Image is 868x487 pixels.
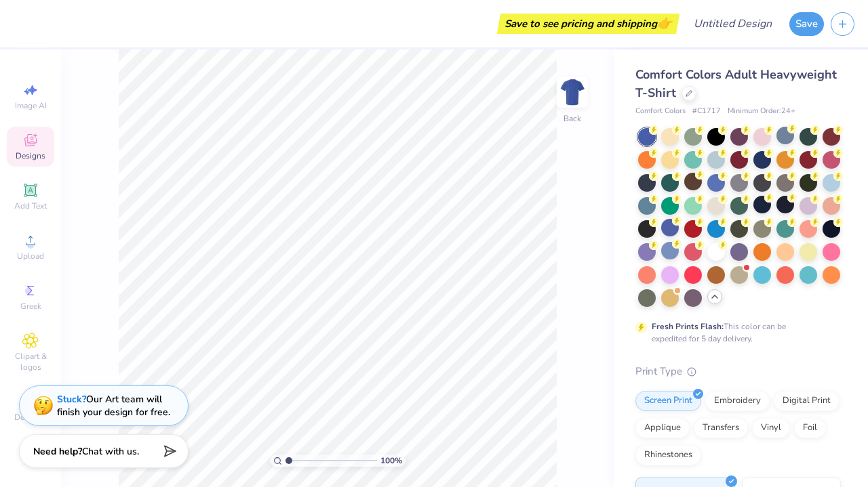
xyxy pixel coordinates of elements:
div: Vinyl [752,418,790,438]
span: Greek [20,301,41,312]
span: Decorate [14,412,47,423]
img: Back [559,79,586,106]
span: Chat with us. [82,445,139,458]
button: Save [789,12,824,36]
input: Untitled Design [683,10,783,37]
div: Back [564,112,581,125]
div: Applique [635,418,690,438]
span: 100 % [380,454,402,467]
span: Designs [16,150,45,161]
span: Image AI [15,100,47,111]
strong: Stuck? [57,393,86,406]
span: # C1717 [692,106,721,117]
span: Add Text [14,200,47,211]
span: Comfort Colors Adult Heavyweight T-Shirt [635,66,837,101]
div: Screen Print [635,391,701,411]
span: 👉 [657,15,672,31]
div: Transfers [694,418,748,438]
div: Embroidery [705,391,770,411]
div: Rhinestones [635,445,701,465]
div: Print Type [635,364,841,379]
span: Comfort Colors [635,106,686,117]
span: Minimum Order: 24 + [728,106,795,117]
span: Upload [17,251,44,261]
div: Our Art team will finish your design for free. [57,393,170,419]
strong: Fresh Prints Flash: [652,321,724,332]
span: Clipart & logos [7,351,54,373]
div: Save to see pricing and shipping [500,14,676,34]
div: Digital Print [774,391,840,411]
div: Foil [794,418,826,438]
strong: Need help? [33,445,82,458]
div: This color can be expedited for 5 day delivery. [652,320,818,345]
